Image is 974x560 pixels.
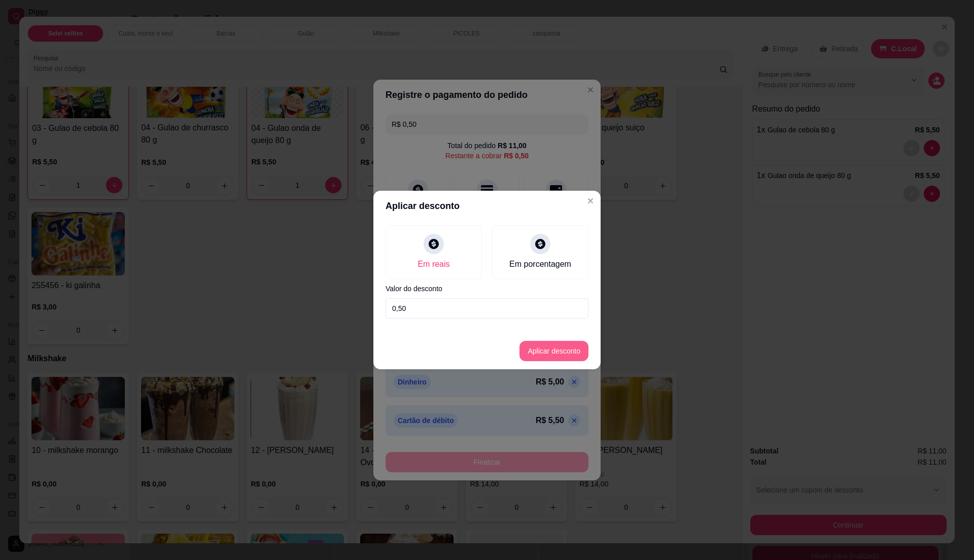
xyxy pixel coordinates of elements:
header: Aplicar desconto [373,191,601,221]
button: Close [582,193,599,209]
div: Em porcentagem [509,258,571,270]
button: Aplicar desconto [519,341,588,361]
label: Valor do desconto [386,285,588,292]
div: Em reais [418,258,449,270]
input: Valor do desconto [386,298,588,319]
